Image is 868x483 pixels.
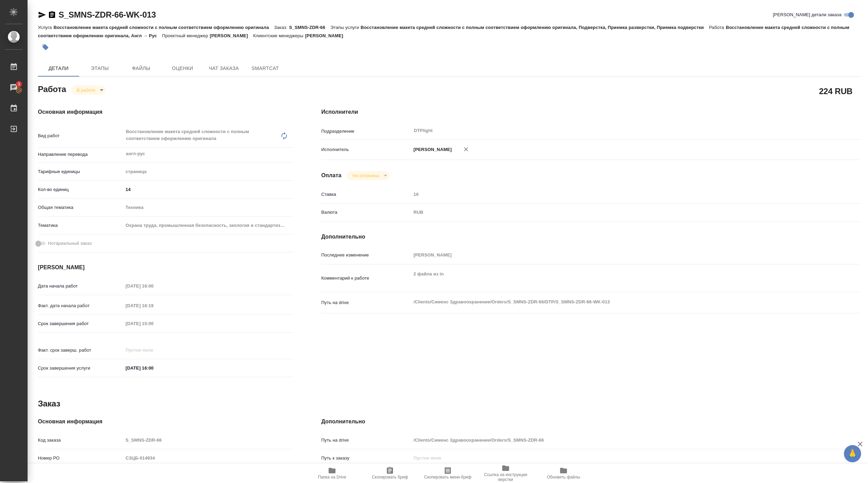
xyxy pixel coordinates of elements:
div: В работе [347,171,389,180]
p: Проектный менеджер [162,33,210,38]
input: Пустое поле [123,319,184,329]
h4: Дополнительно [321,233,860,241]
input: Пустое поле [411,453,816,463]
p: Срок завершения услуги [38,365,123,372]
span: [PERSON_NAME] детали заказа [773,11,841,18]
p: Путь к заказу [321,455,411,462]
input: Пустое поле [123,435,294,445]
span: Ссылка на инструкции верстки [481,472,530,482]
h4: Основная информация [38,108,294,116]
h4: Оплата [321,171,342,180]
h4: [PERSON_NAME] [38,263,294,272]
p: Срок завершения работ [38,320,123,327]
p: Номер РО [38,455,123,462]
span: Файлы [125,64,158,73]
button: Удалить исполнителя [458,142,474,157]
p: Ставка [321,191,411,198]
p: Общая тематика [38,204,123,211]
span: Детали [42,64,75,73]
span: Оценки [166,64,199,73]
input: ✎ Введи что-нибудь [123,184,294,194]
textarea: /Clients/Сименс Здравоохранение/Orders/S_SMNS-ZDR-66/DTP/S_SMNS-ZDR-66-WK-013 [411,296,816,308]
p: Тарифные единицы [38,168,123,175]
div: Охрана труда, промышленная безопасность, экология и стандартизация [123,220,294,231]
p: Клиентские менеджеры [253,33,305,38]
span: 3 [13,81,24,88]
p: Путь на drive [321,437,411,444]
p: S_SMNS-ZDR-66 [289,25,330,30]
input: Пустое поле [123,345,184,355]
input: Пустое поле [411,189,816,199]
input: ✎ Введи что-нибудь [123,363,184,373]
p: Услуга [38,25,53,30]
h4: Основная информация [38,417,294,426]
button: Скопировать ссылку для ЯМессенджера [38,11,46,19]
p: Восстановление макета средней сложности с полным соответствием оформлению оригинала, Подверстка, ... [361,25,709,30]
p: Этапы услуги [330,25,361,30]
p: Кол-во единиц [38,186,123,193]
p: Валюта [321,209,411,216]
h4: Дополнительно [321,417,860,426]
div: Техника [123,202,294,213]
p: Дата начала работ [38,283,123,290]
a: 3 [2,79,26,96]
p: Факт. дата начала работ [38,302,123,309]
input: Пустое поле [411,250,816,260]
input: Пустое поле [123,301,184,311]
p: Работа [709,25,726,30]
button: Скопировать ссылку [48,11,56,19]
h2: Заказ [38,398,60,409]
p: Подразделение [321,128,411,135]
span: SmartCat [249,64,282,73]
input: Пустое поле [123,453,294,463]
button: Папка на Drive [303,464,361,483]
span: Обновить файлы [547,475,580,480]
p: Восстановление макета средней сложности с полным соответствием оформлению оригинала [53,25,274,30]
button: Обновить файлы [535,464,592,483]
input: Пустое поле [123,281,184,291]
button: 🙏 [844,445,861,462]
button: Скопировать бриф [361,464,419,483]
button: Не оплачена [350,173,381,179]
p: Код заказа [38,437,123,444]
div: RUB [411,207,816,218]
span: Этапы [83,64,116,73]
span: Папка на Drive [318,475,346,480]
input: Пустое поле [411,435,816,445]
p: Тематика [38,222,123,229]
button: Ссылка на инструкции верстки [477,464,535,483]
span: Нотариальный заказ [48,240,92,247]
p: Путь на drive [321,299,411,306]
div: В работе [71,85,106,95]
p: Последнее изменение [321,252,411,259]
button: Добавить тэг [38,40,53,55]
p: Вид работ [38,132,123,139]
p: Направление перевода [38,151,123,158]
span: Скопировать бриф [372,475,408,480]
button: Скопировать мини-бриф [419,464,477,483]
h2: Работа [38,82,66,95]
a: S_SMNS-ZDR-66-WK-013 [59,10,156,19]
p: [PERSON_NAME] [210,33,253,38]
p: [PERSON_NAME] [305,33,349,38]
div: страница [123,166,294,178]
p: Факт. срок заверш. работ [38,347,123,354]
span: Чат заказа [207,64,240,73]
p: Исполнитель [321,146,411,153]
button: В работе [75,87,97,93]
h4: Исполнители [321,108,860,116]
p: [PERSON_NAME] [411,146,452,153]
h2: 224 RUB [819,85,852,97]
span: Скопировать мини-бриф [424,475,471,480]
p: Заказ: [274,25,289,30]
span: 🙏 [847,446,858,461]
textarea: 2 файла из in [411,268,816,287]
p: Комментарий к работе [321,275,411,282]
